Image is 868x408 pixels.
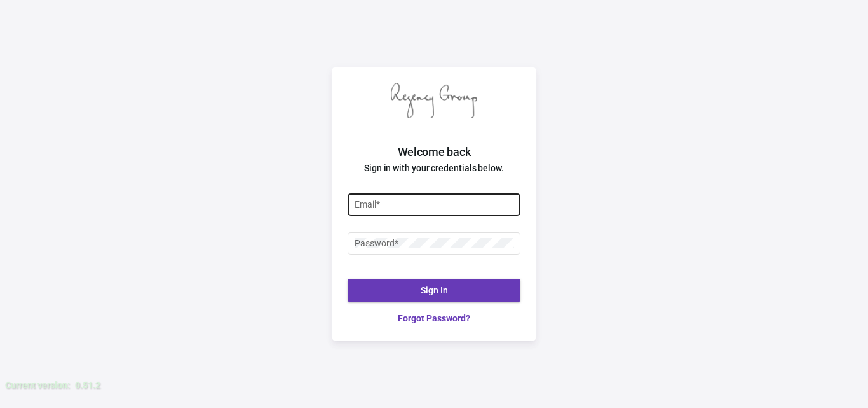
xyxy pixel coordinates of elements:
[332,160,536,176] h4: Sign in with your credentials below.
[348,279,520,302] button: Sign In
[421,285,448,295] span: Sign In
[391,83,477,119] img: Regency Group logo
[332,144,536,160] h2: Welcome back
[348,312,520,325] a: Forgot Password?
[75,379,100,392] div: 0.51.2
[5,379,70,392] div: Current version:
